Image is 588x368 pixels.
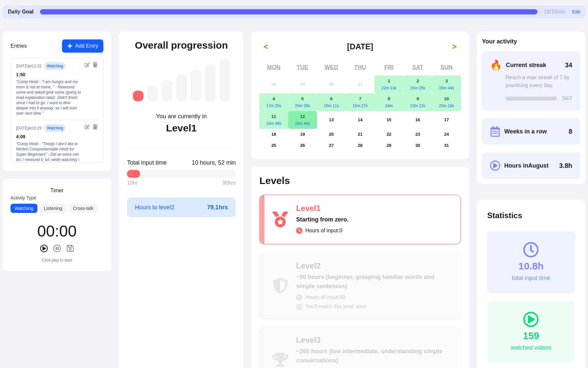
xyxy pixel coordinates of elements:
span: Hours in August [504,161,549,170]
abbr: Wednesday [325,64,338,71]
button: August 17, 2025 [432,111,461,129]
abbr: August 7, 2025 [359,96,361,101]
div: 15m 27s [346,103,375,108]
div: Level 3 [296,335,452,345]
span: watching [44,62,66,70]
h3: Entries [10,42,27,50]
div: 15m 25s [403,85,432,91]
span: 8 [569,127,572,136]
abbr: August 29, 2025 [387,143,391,148]
button: August 6, 202515m 11s [317,93,346,111]
abbr: August 22, 2025 [387,132,391,137]
span: 90 hrs [222,179,236,187]
span: 34 [565,60,572,70]
div: 10.8h [518,260,544,272]
abbr: August 5, 2025 [301,96,304,101]
abbr: July 30, 2025 [329,82,334,87]
abbr: August 12, 2025 [300,114,305,119]
button: August 12, 202516m 44s [288,111,317,129]
div: " Comp Hindi - "Things I don't like in Winter| Comprehensible Hindi for Super Beginners" - Did an... [16,141,82,215]
h2: Your activity [482,37,580,46]
button: Watching [10,204,37,213]
img: menu [3,3,22,22]
abbr: August 11, 2025 [271,114,276,119]
div: 25m 28s [288,103,317,108]
span: Current streak [506,60,546,70]
abbr: August 18, 2025 [271,132,276,137]
abbr: August 19, 2025 [300,132,305,137]
button: August 26, 2025 [288,140,317,151]
button: August 18, 2025 [259,129,288,140]
div: Level 2 [296,261,452,271]
abbr: August 14, 2025 [358,117,363,122]
button: August 2, 202515m 25s [403,76,432,93]
h2: Overall progression [135,39,228,51]
button: > [448,40,461,53]
div: " Comp Hindi - "I am hungry and my mom is not at home, " - Rewound some and asked grok some (goin... [16,79,82,116]
button: August 25, 2025 [259,140,288,151]
div: Level 1 [166,122,197,134]
abbr: August 27, 2025 [329,143,334,148]
button: August 20, 2025 [317,129,346,140]
div: 4 : 09 [16,133,82,140]
button: < [259,40,272,53]
button: August 1, 202522m 13s [374,76,403,93]
div: Level 7: ~2,625 hours (near-native, understanding most media and conversations fluently) [220,59,230,101]
abbr: Saturday [412,64,423,71]
div: 1 : 50 [16,71,82,78]
button: August 10, 202523m 18s [432,93,461,111]
span: 10 hr [127,179,137,187]
div: Level 1 [296,203,452,214]
button: Edit entry [85,62,90,67]
span: You'll reach this level soon [305,303,367,310]
abbr: August 15, 2025 [387,117,391,122]
abbr: August 26, 2025 [300,143,305,148]
span: Total input time [127,158,167,167]
abbr: July 29, 2025 [300,82,305,87]
div: ~90 hours (beginner, grasping familiar words and simple sentences) [296,272,452,291]
abbr: August 24, 2025 [444,132,449,137]
button: August 7, 202515m 27s [346,93,375,111]
button: August 31, 2025 [432,140,461,151]
button: July 30, 2025 [317,76,346,93]
abbr: August 21, 2025 [358,132,363,137]
button: August 4, 202517m 25s [259,93,288,111]
button: August 14, 2025 [346,111,375,129]
abbr: Monday [267,64,281,71]
div: 15m 49s [259,121,288,126]
abbr: July 28, 2025 [271,82,276,87]
button: August 3, 202515m 44s [432,76,461,93]
button: August 16, 2025 [403,111,432,129]
div: Reach a max streak of 7 by practicing every day. [506,74,572,89]
button: August 13, 2025 [317,111,346,129]
abbr: August 9, 2025 [416,96,419,101]
span: Weeks in a row [504,127,547,136]
button: August 19, 2025 [288,129,317,140]
span: watching [44,124,66,132]
span: 🔥 [490,59,502,71]
abbr: August 3, 2025 [445,79,448,83]
button: Delete entry [93,124,98,129]
h3: Timer [50,187,63,195]
abbr: August 8, 2025 [388,96,390,101]
abbr: Sunday [440,64,452,71]
button: July 28, 2025 [259,76,288,93]
div: 00 : 00 [37,223,77,239]
button: August 9, 202523m 12s [403,93,432,111]
button: August 30, 2025 [403,140,432,151]
div: Level 4: ~525 hours (intermediate, understanding more complex conversations) [176,75,187,101]
button: August 5, 202525m 28s [288,93,317,111]
label: Activity Type [10,195,103,201]
div: Level 5: ~1,050 hours (high intermediate, understanding most everyday content) [191,70,201,101]
abbr: August 13, 2025 [329,117,334,122]
button: July 31, 2025 [346,76,375,93]
div: 15m 11s [317,103,346,108]
abbr: Friday [384,64,393,71]
button: August 15, 2025 [374,111,403,129]
abbr: August 10, 2025 [444,96,449,101]
div: [DATE] at 10:29 [16,126,42,131]
button: August 23, 2025 [403,129,432,140]
span: 16 / 15 min [544,8,566,16]
abbr: Thursday [354,64,366,71]
button: Edit entry [85,124,90,129]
